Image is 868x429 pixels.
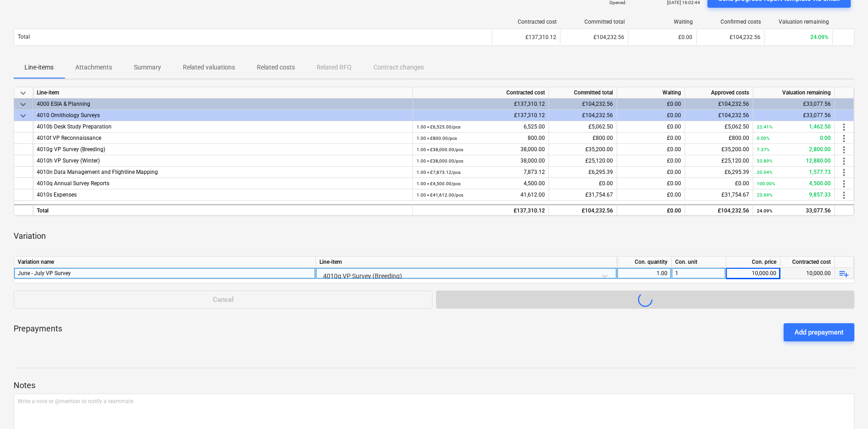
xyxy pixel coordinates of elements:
[757,205,831,217] div: 33,077.56
[667,169,681,175] span: £0.00
[134,63,161,72] p: Summary
[839,190,849,201] span: more_vert
[413,99,549,110] div: £137,310.12
[780,256,835,268] div: Contracted cost
[685,110,753,121] div: £104,232.56
[413,110,549,121] div: £137,310.12
[14,256,316,268] div: Variation name
[37,178,409,189] div: 4010q Annual Survey Reports
[18,268,312,279] div: June - July VP Survey
[784,323,854,341] button: Add prepayment
[37,189,409,201] div: 4010s Expenses
[667,146,681,153] span: £0.00
[183,63,235,72] p: Related valuations
[730,268,776,279] div: 10,000.00
[37,155,409,167] div: 4010h VP Survey (Winter)
[18,99,29,110] span: keyboard_arrow_down
[725,169,749,175] span: £6,295.39
[768,19,829,25] div: Valuation remaining
[700,19,761,25] div: Confirmed costs
[18,88,29,99] span: keyboard_arrow_down
[37,144,409,155] div: 4010g VP Survey (Breeding)
[780,268,835,279] div: 10,000.00
[721,146,749,153] span: £35,200.00
[417,121,545,133] div: 6,525.00
[417,136,457,141] small: 1.00 × £800.00 / pcs
[735,180,749,187] span: £0.00
[549,110,617,121] div: £104,232.56
[14,380,854,391] p: Notes
[730,34,760,40] span: £104,232.56
[757,192,772,197] small: 23.69%
[839,167,849,178] span: more_vert
[757,181,775,186] small: 100.00%
[617,256,672,268] div: Con. quantity
[753,99,835,110] div: £33,077.56
[839,268,849,279] span: playlist_add
[417,178,545,189] div: 4,500.00
[685,87,753,99] div: Approved costs
[839,144,849,155] span: more_vert
[617,87,685,99] div: Waiting
[667,135,681,141] span: £0.00
[33,87,413,99] div: Line-item
[599,180,613,187] span: £0.00
[37,167,409,178] div: 4010n Data Management and Flightline Mapping
[721,158,749,164] span: £25,120.00
[316,256,617,268] div: Line-item
[729,135,749,141] span: £800.00
[564,19,625,25] div: Committed total
[413,87,549,99] div: Contracted cost
[823,385,868,429] iframe: Chat Widget
[621,268,667,279] div: 1.00
[37,99,409,110] div: 4000 ESIA & Planning
[667,192,681,198] span: £0.00
[417,133,545,144] div: 800.00
[585,146,613,153] span: £35,200.00
[25,63,54,72] p: Line-items
[839,122,849,133] span: more_vert
[667,180,681,187] span: £0.00
[417,144,545,155] div: 38,000.00
[757,158,772,163] small: 33.89%
[672,268,726,279] div: 1
[753,87,835,99] div: Valuation remaining
[37,133,409,144] div: 4010f VP Reconnaissance
[757,124,772,129] small: 22.41%
[75,63,112,72] p: Attachments
[549,204,617,216] div: £104,232.56
[685,204,753,216] div: £104,232.56
[417,192,463,197] small: 1.00 × £41,612.00 / pcs
[549,99,617,110] div: £104,232.56
[18,110,29,121] span: keyboard_arrow_down
[721,192,749,198] span: £31,754.67
[757,133,831,144] div: 0.00
[839,133,849,144] span: more_vert
[672,256,726,268] div: Con. unit
[417,170,461,175] small: 1.00 × £7,873.12 / pcs
[33,204,413,216] div: Total
[588,169,613,175] span: £6,295.39
[496,19,557,25] div: Contracted cost
[725,123,749,130] span: £5,062.50
[588,123,613,130] span: £5,062.50
[810,34,829,40] span: 24.09%
[37,121,409,133] div: 4010b Desk Study Preparation
[757,121,831,133] div: 1,462.50
[417,189,545,201] div: 41,612.00
[757,136,770,141] small: 0.00%
[757,147,770,152] small: 7.37%
[753,110,835,121] div: £33,077.56
[678,34,692,40] span: £0.00
[585,158,613,164] span: £25,120.00
[18,33,30,41] p: Total
[14,323,62,341] p: Prepayments
[757,178,831,189] div: 4,500.00
[757,170,772,175] small: 20.04%
[417,181,461,186] small: 1.00 × £4,500.00 / pcs
[757,144,831,155] div: 2,800.00
[617,110,685,121] div: £0.00
[685,99,753,110] div: £104,232.56
[413,204,549,216] div: £137,310.12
